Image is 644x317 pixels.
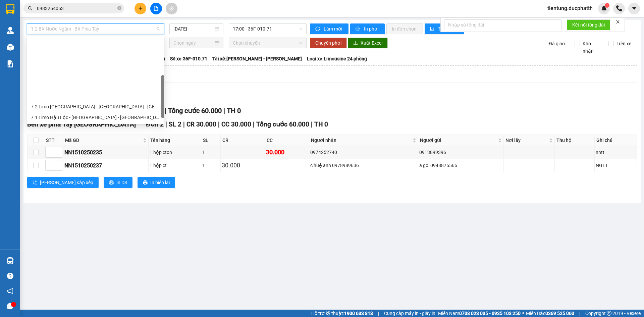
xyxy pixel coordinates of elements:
[27,101,164,112] div: 7.2 Limo Hà Nội - Bỉm Sơn - Hậu Lộc
[631,5,637,11] span: caret-down
[616,5,622,11] img: phone-icon
[526,310,574,317] span: Miền Bắc
[7,60,14,67] img: solution-icon
[150,149,200,156] div: 1 hộp cton
[628,3,640,14] button: caret-down
[542,4,598,12] span: tientung.ducphatth
[7,273,13,279] span: question-circle
[601,5,607,11] img: icon-new-feature
[425,23,464,34] button: bar-chartThống kê
[546,40,568,47] span: Đã giao
[149,135,202,146] th: Tên hàng
[154,6,158,11] span: file-add
[117,6,121,10] span: close-circle
[170,55,207,62] span: Số xe: 36F-010.71
[420,137,497,144] span: Người gửi
[310,38,347,48] button: Chuyển phơi
[384,310,436,317] span: Cung cấp máy in - giấy in:
[117,5,121,12] span: close-circle
[522,312,524,315] span: ⚪️
[143,180,148,186] span: printer
[315,27,321,32] span: sync
[555,135,595,146] th: Thu hộ
[169,120,181,128] span: SL 2
[310,162,417,169] div: c huệ anh 0978989636
[419,162,503,169] div: a gol 0948875566
[138,6,143,11] span: plus
[307,55,367,62] span: Loại xe: Limousine 24 phòng
[505,137,547,144] span: Nơi lấy
[44,135,63,146] th: STT
[265,135,309,146] th: CC
[221,135,265,146] th: CR
[150,162,200,169] div: 1 hộp ct
[444,19,561,30] input: Nhập số tổng đài
[37,5,116,12] input: Tìm tên, số ĐT hoặc mã đơn
[459,311,521,316] strong: 0708 023 035 - 0935 103 250
[364,25,379,33] span: In phơi
[146,120,164,128] span: Đơn 2
[221,120,251,128] span: CC 30.000
[353,41,358,46] span: download
[310,149,417,156] div: 0974252740
[166,3,177,14] button: aim
[311,120,313,128] span: |
[27,120,136,128] span: Bến xe phía Tây [GEOGRAPHIC_DATA]
[311,137,411,144] span: Người nhận
[580,40,603,55] span: Kho nhận
[614,40,634,47] span: Trên xe
[201,135,221,146] th: SL
[109,180,114,186] span: printer
[7,257,14,264] img: warehouse-icon
[135,3,146,14] button: plus
[606,3,608,8] span: 1
[266,148,308,157] div: 30.000
[31,114,160,121] div: 7.1 Limo Hậu Lộc - [GEOGRAPHIC_DATA] - [GEOGRAPHIC_DATA]
[233,38,303,48] span: Chọn chuyến
[183,120,185,128] span: |
[567,19,610,30] button: Kết nối tổng đài
[227,107,241,115] span: TH 0
[173,25,213,33] input: 15/10/2025
[386,23,423,34] button: In đơn chọn
[222,161,264,170] div: 30.000
[233,24,303,34] span: 17:00 - 36F-010.71
[7,303,13,309] span: message
[138,177,175,188] button: printerIn biên lai
[40,179,93,186] span: [PERSON_NAME] sắp xếp
[186,120,216,128] span: CR 30.000
[223,107,225,115] span: |
[202,149,219,156] div: 1
[104,177,132,188] button: printerIn DS
[572,21,605,29] span: Kết nối tổng đài
[202,162,219,169] div: 1
[7,27,14,34] img: warehouse-icon
[65,137,142,144] span: Mã GD
[168,107,222,115] span: Tổng cước 60.000
[253,120,255,128] span: |
[6,4,14,14] img: logo-vxr
[7,44,14,51] img: warehouse-icon
[430,27,436,32] span: bar-chart
[7,288,13,294] span: notification
[150,3,162,14] button: file-add
[64,161,147,170] div: NN1510250237
[28,6,33,11] span: search
[595,135,637,146] th: Ghi chú
[596,162,636,169] div: NGTT
[64,148,147,157] div: NN1510250235
[361,39,382,47] span: Xuất Excel
[596,149,636,156] div: nntt
[344,311,373,316] strong: 1900 633 818
[378,310,379,317] span: |
[310,23,348,34] button: syncLàm mới
[350,23,385,34] button: printerIn phơi
[63,146,149,159] td: NN1510250235
[419,149,503,156] div: 0913899396
[63,159,149,172] td: NN1510250237
[348,38,388,48] button: downloadXuất Excel
[356,27,361,32] span: printer
[27,177,99,188] button: sort-ascending[PERSON_NAME] sắp xếp
[324,25,343,33] span: Làm mới
[165,120,167,128] span: |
